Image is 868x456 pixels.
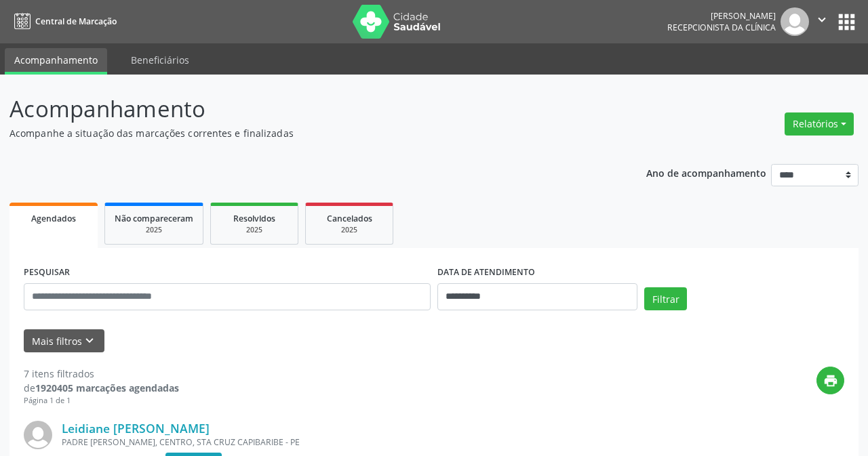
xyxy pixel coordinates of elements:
[785,112,854,136] button: Relatórios
[82,333,97,348] i: keyboard_arrow_down
[823,373,838,388] i: print
[814,12,829,27] i: 
[327,213,372,224] span: Cancelados
[437,262,535,283] label: DATA DE ATENDIMENTO
[24,262,70,283] label: PESQUISAR
[315,225,383,235] div: 2025
[816,367,844,394] button: print
[115,213,193,224] span: Não compareceram
[233,213,275,224] span: Resolvidos
[24,395,179,407] div: Página 1 de 1
[24,381,179,395] div: de
[781,7,809,36] img: img
[24,421,52,449] img: img
[835,10,859,34] button: apps
[9,10,117,33] a: Central de Marcação
[115,225,193,235] div: 2025
[35,16,117,27] span: Central de Marcação
[667,22,776,33] span: Recepcionista da clínica
[9,126,604,140] p: Acompanhe a situação das marcações correntes e finalizadas
[35,381,179,394] strong: 1920405 marcações agendadas
[24,367,179,381] div: 7 itens filtrados
[646,164,766,181] p: Ano de acompanhamento
[667,10,776,22] div: [PERSON_NAME]
[220,225,288,235] div: 2025
[5,48,107,75] a: Acompanhamento
[121,48,199,72] a: Beneficiários
[31,213,76,224] span: Agendados
[809,7,835,36] button: 
[62,421,210,436] a: Leidiane [PERSON_NAME]
[24,329,104,353] button: Mais filtroskeyboard_arrow_down
[62,436,641,448] div: PADRE [PERSON_NAME], CENTRO, STA CRUZ CAPIBARIBE - PE
[644,287,687,310] button: Filtrar
[9,92,604,126] p: Acompanhamento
